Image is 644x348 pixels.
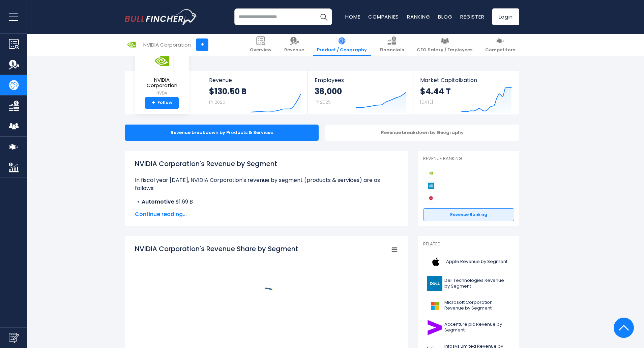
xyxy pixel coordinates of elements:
small: NVDA [140,90,183,96]
strong: 36,000 [315,86,342,97]
a: Revenue [280,34,308,56]
strong: + [152,100,155,106]
span: Continue reading... [135,210,398,218]
span: Competitors [485,47,515,53]
small: FY 2025 [315,99,331,105]
span: Financials [380,47,404,53]
li: $1.69 B [135,198,398,206]
a: Financials [376,34,408,56]
a: Dell Technologies Revenue by Segment [423,274,514,293]
img: DELL logo [427,276,442,291]
small: [DATE] [420,99,433,105]
div: NVIDIA Corporation [143,41,191,49]
img: NVDA logo [150,50,174,72]
a: Overview [246,34,275,56]
a: Product / Geography [313,34,371,56]
img: Applied Materials competitors logo [427,181,435,190]
a: + [196,38,208,51]
tspan: NVIDIA Corporation's Revenue Share by Segment [135,244,298,253]
strong: $130.50 B [209,86,246,97]
span: CEO Salary / Employees [417,47,472,53]
span: Revenue [209,77,301,83]
strong: $4.44 T [420,86,451,97]
span: Product / Geography [317,47,367,53]
span: Apple Revenue by Segment [446,259,507,265]
img: MSFT logo [427,298,442,313]
div: Revenue breakdown by Products & Services [125,125,319,141]
p: Revenue Ranking [423,156,514,162]
a: Competitors [481,34,519,56]
a: Apple Revenue by Segment [423,252,514,271]
div: Revenue breakdown by Geography [325,125,519,141]
img: Broadcom competitors logo [427,194,435,203]
a: Revenue $130.50 B FY 2025 [202,71,308,114]
img: ACN logo [427,320,442,335]
h1: NVIDIA Corporation's Revenue by Segment [135,159,398,169]
span: Dell Technologies Revenue by Segment [444,278,510,289]
a: Employees 36,000 FY 2025 [308,71,413,114]
a: Ranking [407,13,430,20]
a: NVIDIA Corporation NVDA [140,49,184,97]
a: Accenture plc Revenue by Segment [423,318,514,337]
span: Revenue [284,47,304,53]
span: Overview [250,47,271,53]
img: NVDA logo [125,38,138,51]
p: Related [423,241,514,247]
span: NVIDIA Corporation [140,77,183,88]
a: Market Capitalization $4.44 T [DATE] [413,71,519,114]
button: Search [315,8,332,25]
a: Companies [368,13,399,20]
span: Microsoft Corporation Revenue by Segment [444,300,510,311]
b: Automotive: [142,198,176,206]
p: In fiscal year [DATE], NVIDIA Corporation's revenue by segment (products & services) are as follows: [135,176,398,192]
span: Market Capitalization [420,77,512,83]
img: NVIDIA Corporation competitors logo [427,169,435,178]
a: Microsoft Corporation Revenue by Segment [423,296,514,315]
a: Go to homepage [125,9,197,25]
img: AAPL logo [427,254,444,269]
a: +Follow [145,97,179,109]
span: Employees [315,77,406,83]
a: Login [492,8,519,25]
a: Register [460,13,484,20]
span: Accenture plc Revenue by Segment [444,322,510,333]
a: Home [345,13,360,20]
small: FY 2025 [209,99,225,105]
a: CEO Salary / Employees [413,34,476,56]
img: bullfincher logo [125,9,197,25]
a: Blog [438,13,452,20]
a: Revenue Ranking [423,208,514,221]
